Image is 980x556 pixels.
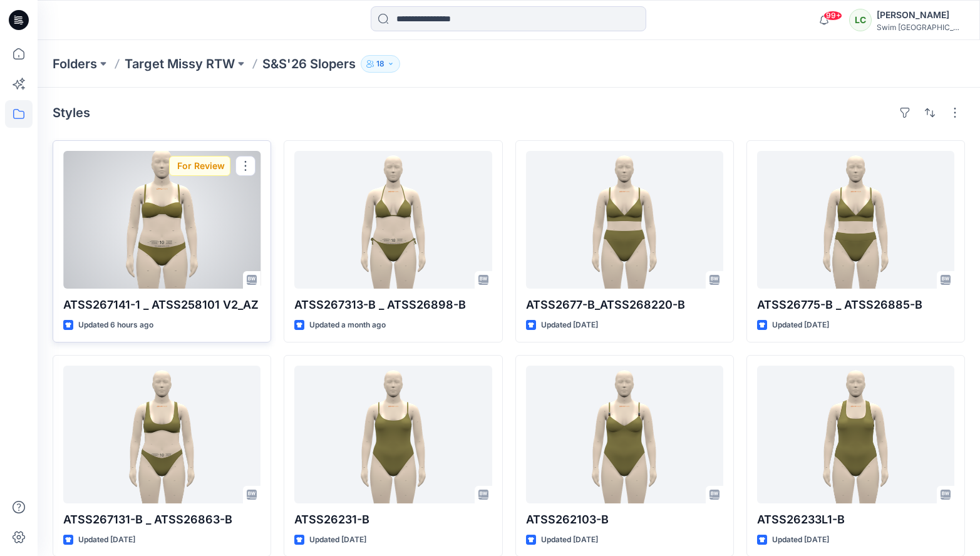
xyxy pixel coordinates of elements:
span: 99+ [823,11,842,21]
p: ATSS26775-B _ ATSS26885-B [757,296,954,314]
div: [PERSON_NAME] [877,8,964,23]
a: ATSS267313-B _ ATSS26898-B [294,151,492,289]
p: ATSS267141-1 _ ATSS258101 V2_AZ [63,296,260,314]
p: Updated [DATE] [772,319,829,332]
a: ATSS262103-B [526,366,723,503]
a: Target Missy RTW [125,55,235,73]
h4: Styles [53,105,90,120]
p: Updated [DATE] [772,533,829,547]
button: 18 [361,55,400,73]
div: LC [849,9,872,31]
a: ATSS267131-B _ ATSS26863-B [63,366,260,503]
p: ATSS26233L1-B [757,511,954,528]
p: ATSS267313-B _ ATSS26898-B [294,296,492,314]
p: ATSS267131-B _ ATSS26863-B [63,511,260,528]
p: S&S'26 Slopers [262,55,356,73]
p: Updated 6 hours ago [78,319,153,332]
p: Updated [DATE] [541,319,598,332]
p: ATSS2677-B_ATSS268220-B [526,296,723,314]
a: ATSS2677-B_ATSS268220-B [526,151,723,289]
div: Swim [GEOGRAPHIC_DATA] [877,23,964,32]
p: ATSS262103-B [526,511,723,528]
p: Updated [DATE] [541,533,598,547]
a: ATSS267141-1 _ ATSS258101 V2_AZ [63,151,260,289]
a: Folders [53,55,97,73]
p: 18 [376,57,384,71]
a: ATSS26231-B [294,366,492,503]
p: Updated [DATE] [309,533,366,547]
p: Updated a month ago [309,319,386,332]
a: ATSS26775-B _ ATSS26885-B [757,151,954,289]
p: ATSS26231-B [294,511,492,528]
a: ATSS26233L1-B [757,366,954,503]
p: Updated [DATE] [78,533,135,547]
